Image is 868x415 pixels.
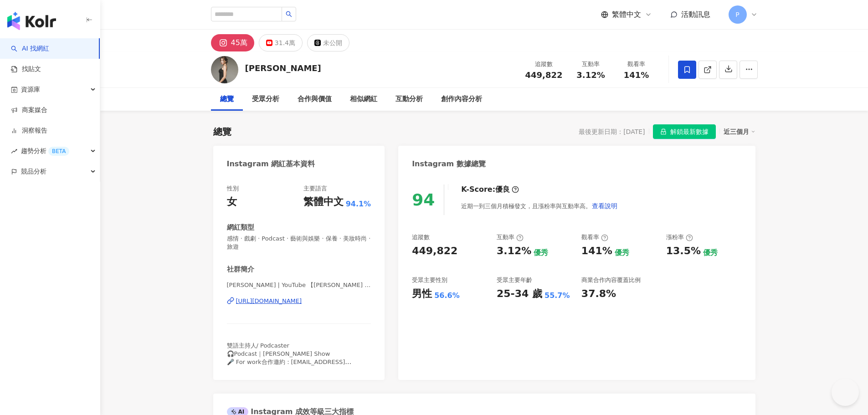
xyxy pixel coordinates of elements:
div: 近期一到三個月積極發文，且漲粉率與互動率高。 [461,197,618,215]
div: 總覽 [220,94,234,105]
div: 繁體中文 [303,195,344,209]
div: 網紅類型 [227,223,254,232]
span: 繁體中文 [612,10,641,20]
div: K-Score : [461,184,519,195]
div: 31.4萬 [275,36,295,49]
span: 活動訊息 [681,10,710,19]
div: 受眾分析 [252,94,279,105]
div: 13.5% [666,244,701,258]
div: 25-34 歲 [497,287,542,301]
div: 創作內容分析 [441,94,482,105]
div: 男性 [412,287,432,301]
span: P [735,10,739,20]
div: 互動分析 [395,94,423,105]
div: BETA [48,147,69,156]
span: 雙語主持人/ Podcaster 🎧Podcast｜[PERSON_NAME] Show 🎤 For work合作邀約：[EMAIL_ADDRESS][DOMAIN_NAME] [227,342,352,374]
a: 找貼文 [11,65,41,74]
span: search [286,11,292,17]
div: 合作與價值 [298,94,332,105]
div: 45萬 [231,36,247,49]
span: 趨勢分析 [21,141,69,161]
div: 94 [412,190,435,209]
div: 未公開 [323,36,342,49]
div: 最後更新日期：[DATE] [579,128,645,135]
div: 優良 [495,184,510,195]
a: 商案媒合 [11,106,47,115]
div: Instagram 網紅基本資料 [227,159,315,169]
button: 未公開 [307,34,349,51]
div: 性別 [227,184,239,193]
a: [URL][DOMAIN_NAME] [227,297,371,305]
span: rise [11,148,17,154]
div: 受眾主要性別 [412,276,447,284]
span: 141% [624,71,649,80]
span: 94.1% [346,199,371,209]
a: 洞察報告 [11,126,47,135]
div: 追蹤數 [412,233,430,241]
img: KOL Avatar [211,56,238,83]
div: 漲粉率 [666,233,693,241]
div: [URL][DOMAIN_NAME] [236,297,302,305]
div: 37.8% [581,287,616,301]
div: 近三個月 [724,126,755,138]
div: 社群簡介 [227,265,254,274]
span: 449,822 [525,70,563,80]
button: 查看說明 [591,197,618,215]
div: 總覽 [213,125,231,138]
div: 女 [227,195,237,209]
div: 相似網紅 [350,94,377,105]
div: 互動率 [497,233,524,241]
div: 優秀 [615,248,629,258]
button: 45萬 [211,34,254,51]
div: 觀看率 [581,233,608,241]
span: 解鎖最新數據 [670,125,709,139]
span: 資源庫 [21,79,40,100]
span: 查看說明 [592,202,617,210]
div: 受眾主要年齡 [497,276,532,284]
div: 55.7% [544,291,570,301]
div: 互動率 [574,60,608,69]
button: 31.4萬 [259,34,303,51]
div: 主要語言 [303,184,327,193]
div: 觀看率 [619,60,654,69]
button: 解鎖最新數據 [653,124,716,139]
span: [PERSON_NAME] | YouTube 【[PERSON_NAME] Show】 | mandarinwithpeggy [227,281,371,289]
div: 56.6% [434,291,460,301]
div: Instagram 數據總覽 [412,159,486,169]
iframe: Help Scout Beacon - Open [832,379,859,406]
div: 商業合作內容覆蓋比例 [581,276,641,284]
span: 感情 · 戲劇 · Podcast · 藝術與娛樂 · 保養 · 美妝時尚 · 旅遊 [227,235,371,251]
div: 3.12% [497,244,531,258]
a: searchAI 找網紅 [11,44,49,53]
div: [PERSON_NAME] [245,62,321,74]
span: lock [660,128,667,135]
div: 追蹤數 [525,60,563,69]
span: 3.12% [576,71,605,80]
div: 141% [581,244,612,258]
span: 競品分析 [21,161,46,182]
div: 449,822 [412,244,457,258]
div: 優秀 [534,248,548,258]
img: logo [7,12,56,30]
div: 優秀 [703,248,718,258]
